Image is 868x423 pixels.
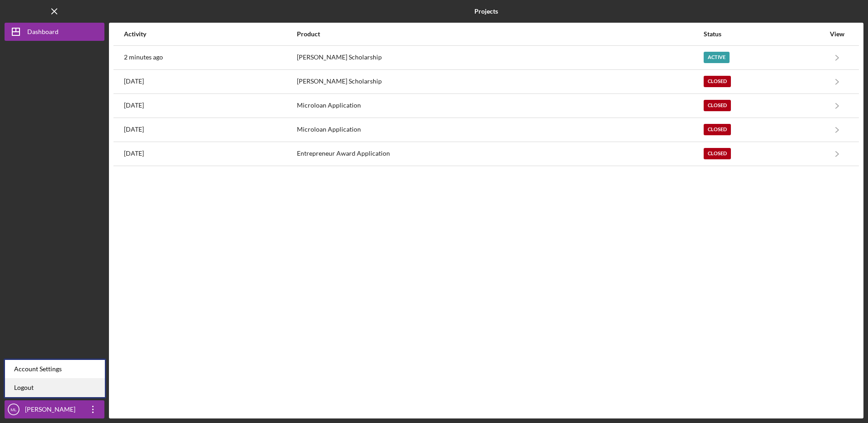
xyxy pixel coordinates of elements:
[704,100,731,111] div: Closed
[124,30,296,38] div: Activity
[704,76,731,87] div: Closed
[124,54,163,61] time: 2025-08-11 17:14
[124,78,144,85] time: 2025-08-08 16:10
[5,360,105,379] div: Account Settings
[5,379,105,397] a: Logout
[27,23,59,43] div: Dashboard
[5,23,104,41] button: Dashboard
[10,407,17,412] text: ML
[704,148,731,159] div: Closed
[297,94,703,117] div: Microloan Application
[124,150,144,157] time: 2025-01-17 19:53
[474,8,498,15] b: Projects
[297,30,703,38] div: Product
[297,143,703,165] div: Entrepreneur Award Application
[297,118,703,141] div: Microloan Application
[124,102,144,109] time: 2025-02-14 15:00
[124,126,144,133] time: 2025-02-14 14:08
[5,400,104,418] button: ML[PERSON_NAME]
[826,30,848,38] div: View
[297,46,703,69] div: [PERSON_NAME] Scholarship
[704,124,731,135] div: Closed
[297,70,703,93] div: [PERSON_NAME] Scholarship
[704,30,825,38] div: Status
[23,400,82,421] div: [PERSON_NAME]
[704,52,730,63] div: Active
